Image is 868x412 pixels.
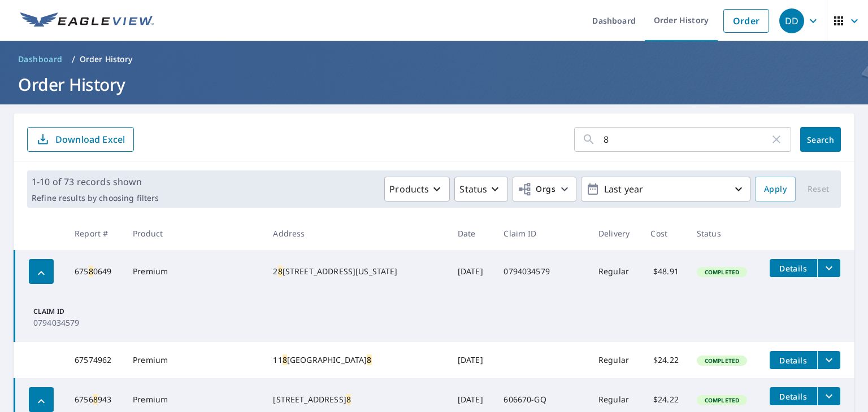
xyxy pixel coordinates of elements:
input: Address, Report #, Claim ID, etc. [604,124,770,155]
th: Address [264,217,448,250]
button: filesDropdownBtn-67580649 [817,259,840,277]
button: Apply [755,177,796,201]
span: Completed [698,396,746,404]
mark: 8 [89,266,93,277]
p: 0794034579 [33,317,97,328]
span: Details [776,391,810,402]
img: EV Logo [20,12,154,29]
p: Last year [600,179,732,199]
td: 0794034579 [494,250,589,293]
p: Claim ID [33,306,97,317]
span: Dashboard [18,54,63,65]
td: Regular [589,342,641,378]
button: Products [384,177,450,201]
td: 675 0649 [66,250,124,293]
p: Status [459,182,487,196]
span: Details [776,355,810,366]
td: Premium [124,250,264,293]
th: Product [124,217,264,250]
button: Search [800,127,841,152]
button: Last year [581,177,750,201]
p: 1-10 of 73 records shown [32,175,159,189]
td: [DATE] [449,250,495,293]
nav: breadcrumb [14,50,854,68]
td: [DATE] [449,342,495,378]
div: 11 [GEOGRAPHIC_DATA] [273,354,439,366]
button: filesDropdownBtn-67568943 [817,387,840,405]
button: Download Excel [27,127,134,152]
th: Delivery [589,217,641,250]
p: Refine results by choosing filters [32,193,159,203]
button: detailsBtn-67574962 [770,351,817,369]
a: Order [723,9,769,33]
td: Premium [124,342,264,378]
span: Details [776,263,810,274]
button: Status [454,177,508,201]
li: / [72,52,75,66]
span: Completed [698,268,746,276]
th: Claim ID [494,217,589,250]
span: Orgs [518,182,555,196]
div: DD [779,8,804,33]
th: Report # [66,217,124,250]
p: Products [389,182,429,196]
mark: 8 [346,394,351,405]
div: [STREET_ADDRESS] [273,394,439,405]
th: Date [449,217,495,250]
button: filesDropdownBtn-67574962 [817,351,840,369]
td: $48.91 [641,250,688,293]
button: detailsBtn-67580649 [770,259,817,277]
p: Order History [80,54,133,65]
div: 2 [STREET_ADDRESS][US_STATE] [273,266,439,277]
span: Completed [698,357,746,365]
td: 67574962 [66,342,124,378]
mark: 8 [367,354,371,365]
td: Regular [589,250,641,293]
span: Search [809,134,832,145]
button: detailsBtn-67568943 [770,387,817,405]
td: $24.22 [641,342,688,378]
mark: 8 [278,266,283,277]
h1: Order History [14,73,854,96]
p: Download Excel [55,133,125,146]
span: Apply [764,182,787,196]
a: Dashboard [14,50,67,68]
mark: 8 [283,354,287,365]
th: Status [688,217,761,250]
mark: 8 [93,394,98,405]
button: Orgs [513,177,576,201]
th: Cost [641,217,688,250]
